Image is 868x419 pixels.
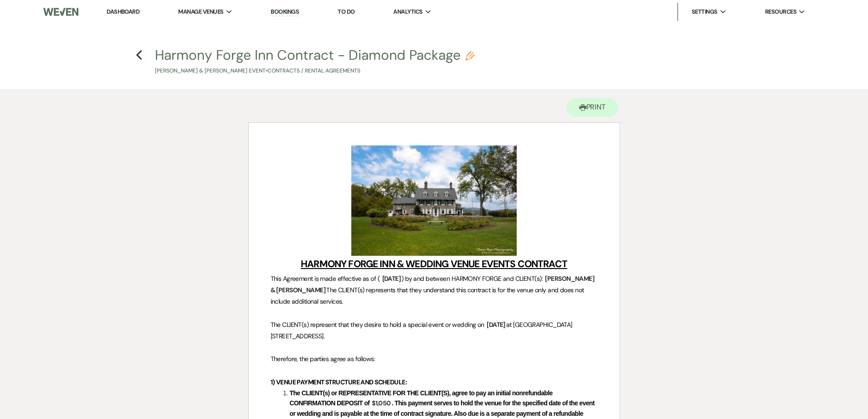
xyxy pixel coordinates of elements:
a: Bookings [271,8,299,16]
span: Therefore, the parties agree as follows:​ [271,355,375,363]
span: ) by and between HARMONY FORGE and CLIENT(s): [401,274,543,283]
img: Weven Logo [43,2,78,21]
strong: The CLIENT(s) or REPRESENTATIVE FOR THE CLIENT(S), agree to pay an initial nonrefundable CONFIRMA... [290,389,554,407]
a: To Do [338,8,354,16]
p: [PERSON_NAME] & [PERSON_NAME] Event • Contracts / Rental Agreements [155,67,474,75]
u: HARMONY FORGE INN & WEDDING VENUE EVENTS CONTRACT [301,258,567,270]
span: The CLIENT(s) represent that they desire to hold a special event or wedding on [271,321,484,329]
span: $1,050 [371,398,391,409]
span: The CLIENT(s) represents that they understand this contract is for the venue only and does not in... [271,286,586,305]
span: Settings [692,7,718,16]
span: This Agreement is made effective as of ( [271,274,380,283]
span: Resources [765,7,796,16]
strong: 1) VENUE PAYMENT STRUCTURE AND SCHEDULE: [271,378,407,386]
a: Dashboard [107,8,139,16]
span: [DATE] [486,320,506,330]
button: Harmony Forge Inn Contract - Diamond Package[PERSON_NAME] & [PERSON_NAME] Event•Contracts / Renta... [155,48,474,75]
span: Manage Venues [178,7,223,16]
span: Analytics [393,7,422,16]
span: [PERSON_NAME] & [PERSON_NAME] [271,274,595,295]
span: [DATE] [381,274,402,284]
button: Print [566,98,619,117]
span: at [GEOGRAPHIC_DATA] [STREET_ADDRESS]. [271,321,574,340]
